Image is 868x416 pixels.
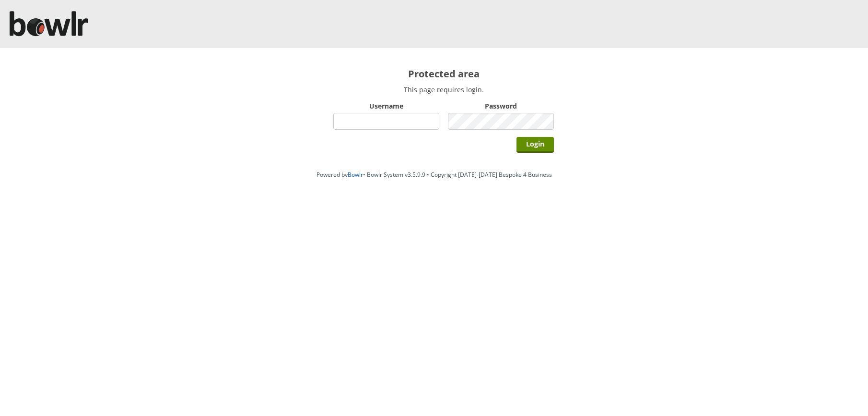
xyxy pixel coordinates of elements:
[333,67,554,80] h2: Protected area
[516,137,554,153] input: Login
[333,85,554,94] p: This page requires login.
[348,171,363,179] a: Bowlr
[448,101,554,110] label: Password
[317,171,552,179] span: Powered by • Bowlr System v3.5.9.9 • Copyright [DATE]-[DATE] Bespoke 4 Business
[333,101,439,110] label: Username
